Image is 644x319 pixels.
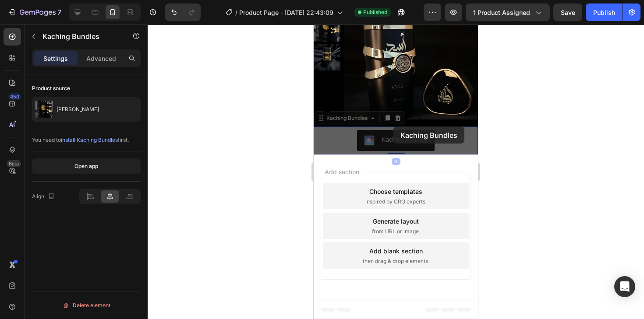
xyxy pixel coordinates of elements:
span: 1 product assigned [473,8,530,17]
span: / [235,8,237,17]
div: 450 [8,93,21,100]
span: Product Page - [DATE] 22:43:09 [239,8,333,17]
p: Kaching Bundles [42,31,117,42]
button: 7 [4,4,65,21]
span: install Kaching Bundles [61,137,118,143]
div: Product source [32,84,70,92]
div: Publish [593,8,615,17]
img: product feature img [35,101,53,118]
button: Save [553,4,582,21]
p: [PERSON_NAME] [57,106,99,112]
div: Undo/Redo [165,4,201,21]
div: Open app [74,162,98,170]
button: Publish [586,4,623,21]
div: Delete element [62,300,110,311]
span: Save [561,9,575,16]
p: Advanced [86,54,116,63]
div: Beta [7,160,21,167]
p: Settings [43,54,68,63]
button: Delete element [32,298,141,312]
button: 1 product assigned [466,4,550,21]
div: Align [32,191,57,203]
iframe: Design area [314,25,478,319]
p: 7 [57,7,61,18]
div: Open Intercom Messenger [614,276,635,297]
div: You need to first. [32,136,141,144]
button: Open app [32,158,141,174]
span: Published [363,8,387,16]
